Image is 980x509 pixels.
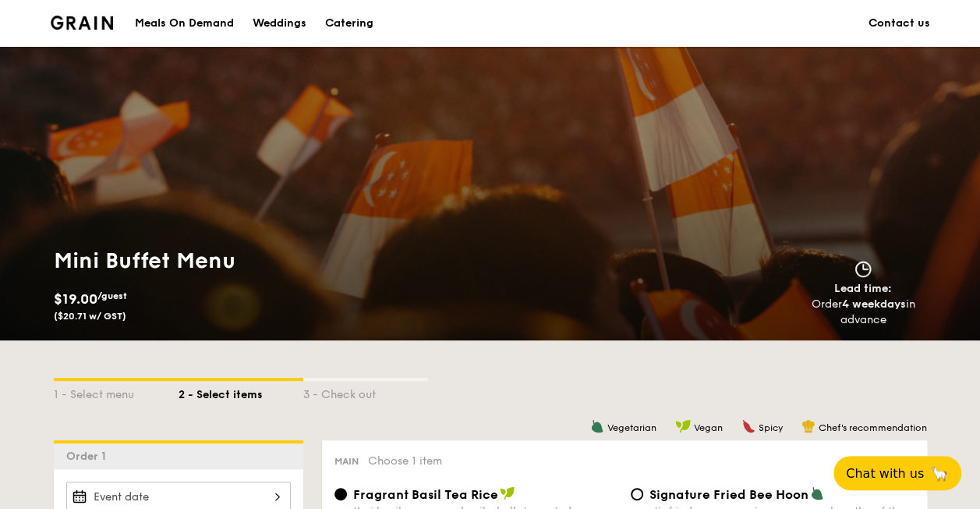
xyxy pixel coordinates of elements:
img: icon-vegetarian.fe4039eb.svg [810,486,824,500]
div: 1 - Select menu [54,381,179,403]
img: icon-chef-hat.a58ddaea.svg [801,419,815,433]
span: Order 1 [66,450,112,463]
img: icon-vegetarian.fe4039eb.svg [590,419,604,433]
span: Main [334,456,359,467]
span: Spicy [759,422,783,433]
span: 🦙 [930,465,949,482]
span: Signature Fried Bee Hoon [649,487,808,502]
img: icon-vegan.f8ff3823.svg [675,419,691,433]
a: Logotype [51,16,114,30]
span: Chat with us [846,466,924,481]
div: Order in advance [794,297,933,328]
strong: 4 weekdays [842,297,906,311]
button: Chat with us🦙 [833,456,961,490]
img: Grain [51,16,114,30]
span: Lead time: [834,282,892,295]
input: Fragrant Basil Tea Ricethai basil, european basil, shallot scented sesame oil, barley multigrain ... [334,488,347,500]
h1: Mini Buffet Menu [54,247,484,275]
span: /guest [97,290,127,301]
input: Signature Fried Bee Hoonstir fried eggs, superior soy sauce, breathe of the wok [631,488,643,500]
img: icon-spicy.37a8142b.svg [741,419,755,433]
span: $19.00 [54,290,97,308]
span: Chef's recommendation [819,422,927,433]
span: Vegetarian [607,422,656,433]
span: Vegan [694,422,723,433]
div: 2 - Select items [179,381,303,403]
span: ($20.71 w/ GST) [54,311,126,322]
img: icon-clock.2db775ea.svg [851,261,875,278]
div: 3 - Check out [303,381,428,403]
span: Fragrant Basil Tea Rice [353,487,498,502]
img: icon-vegan.f8ff3823.svg [500,486,515,500]
span: Choose 1 item [368,454,442,468]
